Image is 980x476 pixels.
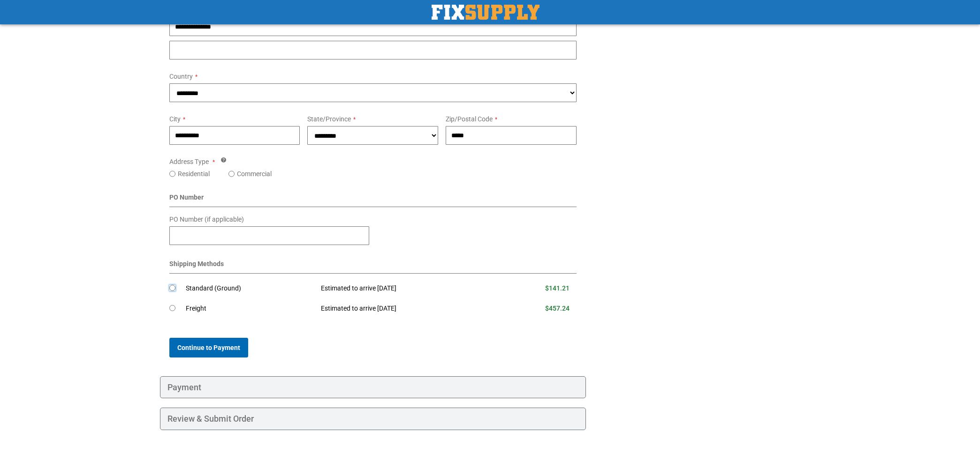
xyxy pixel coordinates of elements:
[545,284,570,292] span: $141.21
[160,408,586,430] div: Review & Submit Order
[432,5,539,20] img: Fix Industrial Supply
[186,278,314,299] td: Standard (Ground)
[169,193,577,207] div: PO Number
[177,344,240,351] span: Continue to Payment
[169,158,209,165] span: Address Type
[237,169,272,178] label: Commercial
[545,305,570,312] span: $457.24
[307,115,351,123] span: State/Province
[314,298,498,319] td: Estimated to arrive [DATE]
[169,259,577,274] div: Shipping Methods
[432,5,539,20] a: store logo
[314,278,498,299] td: Estimated to arrive [DATE]
[446,115,493,123] span: Zip/Postal Code
[169,216,244,223] span: PO Number (if applicable)
[186,298,314,319] td: Freight
[178,169,210,178] label: Residential
[169,338,248,357] button: Continue to Payment
[169,73,193,80] span: Country
[169,115,181,123] span: City
[160,376,586,399] div: Payment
